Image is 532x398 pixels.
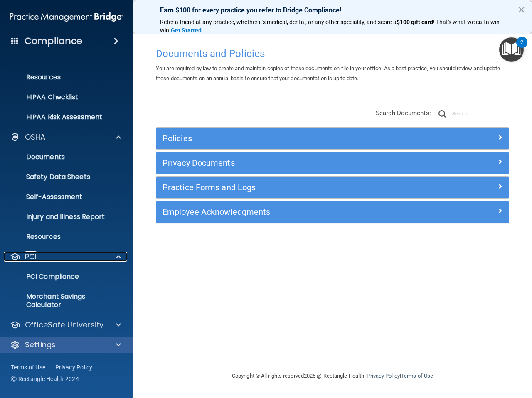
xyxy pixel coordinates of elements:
p: Merchant Savings Calculator [5,292,119,309]
span: Ⓒ Rectangle Health 2024 [11,375,79,383]
a: OfficeSafe University [10,320,121,330]
strong: Get Started [171,27,202,34]
div: Copyright © All rights reserved 2025 @ Rectangle Health | | [181,363,484,389]
span: ! That's what we call a win-win. [160,19,501,34]
a: Terms of Use [401,373,433,379]
a: OSHA [10,132,121,142]
p: Resources [5,233,119,241]
h5: Policies [163,134,414,143]
p: Documents [5,153,119,161]
a: Privacy Policy [367,373,399,379]
h5: Employee Acknowledgments [163,207,414,216]
button: Open Resource Center, 2 new notifications [499,37,524,62]
h4: Compliance [25,35,82,47]
div: 2 [520,42,523,53]
p: Settings [25,340,56,350]
span: Search Documents: [376,109,431,117]
a: Employee Acknowledgments [163,205,502,219]
a: Policies [163,132,502,145]
a: Get Started [171,27,203,34]
a: PCI [10,252,121,262]
h4: Documents and Policies [156,48,509,59]
p: PCI [25,252,37,262]
button: Close [517,3,525,16]
h5: Practice Forms and Logs [163,183,414,192]
p: Earn $100 for every practice you refer to Bridge Compliance! [160,6,505,14]
a: Privacy Policy [55,363,93,371]
h5: Privacy Documents [163,158,414,167]
p: Self-Assessment [5,193,119,201]
p: HIPAA Checklist [5,93,119,101]
input: Search [452,108,509,120]
span: Refer a friend at any practice, whether it's medical, dental, or any other speciality, and score a [160,19,397,25]
a: Practice Forms and Logs [163,181,502,194]
p: OfficeSafe University [25,320,103,330]
img: ic-search.3b580494.png [438,110,446,118]
p: Resources [5,73,119,81]
p: Emergency Planning [5,53,119,61]
p: PCI Compliance [5,273,119,281]
span: You are required by law to create and maintain copies of these documents on file in your office. ... [156,65,500,81]
img: PMB logo [10,9,123,25]
p: OSHA [25,132,46,142]
strong: $100 gift card [397,19,433,25]
a: Settings [10,340,121,350]
a: Terms of Use [11,363,45,371]
p: Safety Data Sheets [5,173,119,181]
p: HIPAA Risk Assessment [5,113,119,121]
a: Privacy Documents [163,156,502,170]
p: Injury and Illness Report [5,213,119,221]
